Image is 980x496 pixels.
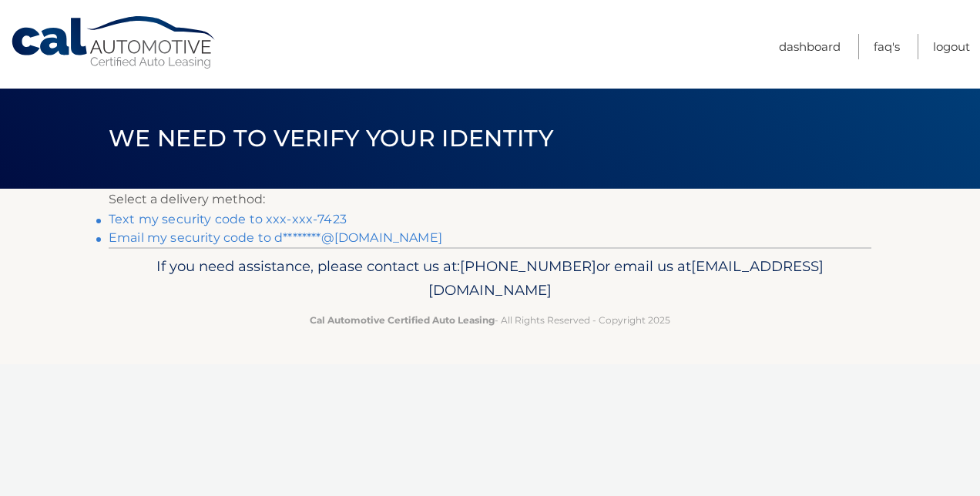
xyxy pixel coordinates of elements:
a: FAQ's [874,34,900,59]
a: Text my security code to xxx-xxx-7423 [109,212,347,226]
a: Logout [933,34,970,59]
a: Email my security code to d********@[DOMAIN_NAME] [109,230,442,245]
p: - All Rights Reserved - Copyright 2025 [119,312,861,328]
a: Cal Automotive [10,15,218,70]
strong: Cal Automotive Certified Auto Leasing [310,314,495,326]
a: Dashboard [779,34,841,59]
p: Select a delivery method: [109,189,871,210]
span: [PHONE_NUMBER] [460,257,596,275]
span: We need to verify your identity [109,124,553,152]
p: If you need assistance, please contact us at: or email us at [119,254,861,303]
